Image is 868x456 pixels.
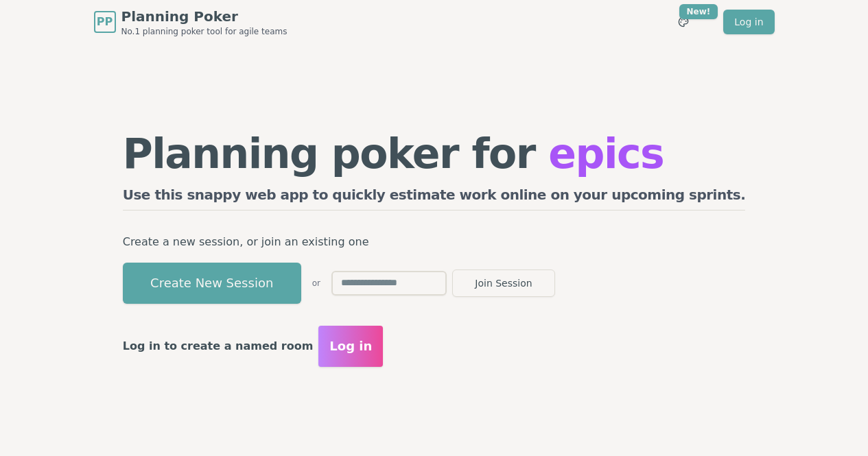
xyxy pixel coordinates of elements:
[123,133,746,174] h1: Planning poker for
[123,232,746,252] p: Create a new session, or join an existing one
[723,10,774,34] a: Log in
[123,185,746,211] h2: Use this snappy web app to quickly estimate work online on your upcoming sprints.
[123,337,314,356] p: Log in to create a named room
[548,130,664,178] span: epics
[679,4,718,19] div: New!
[671,10,696,34] button: New!
[123,263,301,304] button: Create New Session
[94,7,288,37] a: PPPlanning PokerNo.1 planning poker tool for agile teams
[318,326,383,367] button: Log in
[121,26,288,37] span: No.1 planning poker tool for agile teams
[121,7,288,26] span: Planning Poker
[97,14,113,30] span: PP
[452,269,555,297] button: Join Session
[329,337,372,356] span: Log in
[312,278,320,289] span: or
